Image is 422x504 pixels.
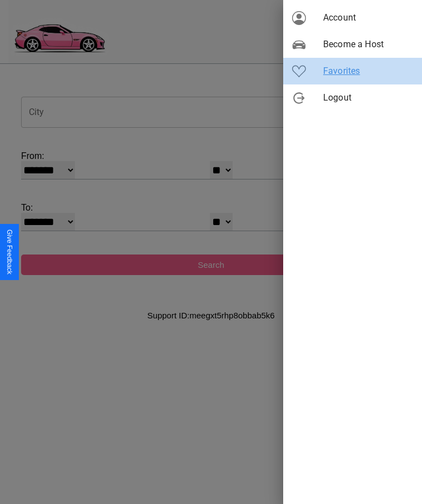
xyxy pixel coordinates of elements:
span: Logout [323,91,413,104]
div: Account [283,4,422,31]
span: Favorites [323,64,413,78]
div: Give Feedback [6,229,13,275]
span: Account [323,11,413,24]
div: Become a Host [283,31,422,58]
div: Favorites [283,58,422,84]
div: Logout [283,84,422,111]
span: Become a Host [323,38,413,51]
